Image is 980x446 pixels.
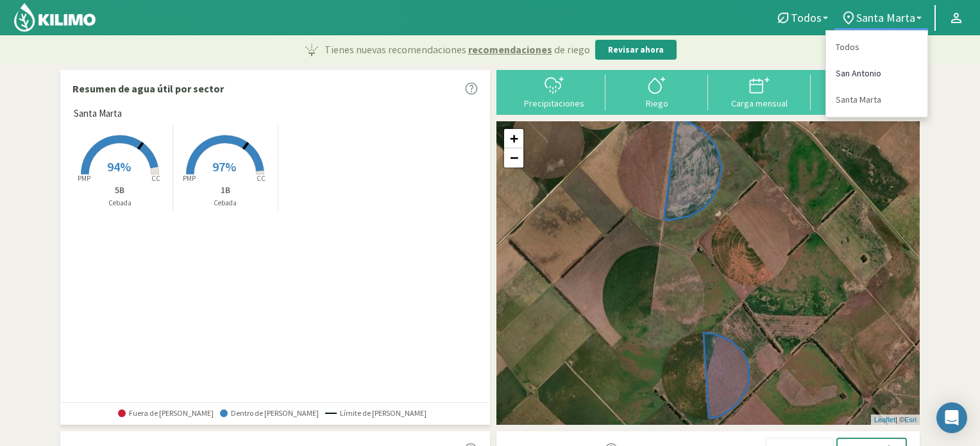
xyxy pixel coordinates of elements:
a: Leaflet [874,416,895,424]
tspan: CC [257,174,266,183]
span: Dentro de [PERSON_NAME] [220,409,319,418]
a: Zoom out [504,148,523,167]
p: Revisar ahora [608,44,664,56]
p: Cebada [67,198,173,209]
a: Zoom in [504,129,523,148]
tspan: PMP [78,174,90,183]
tspan: PMP [183,174,196,183]
div: Riego [609,99,704,108]
p: 1B [173,184,278,197]
div: | © [871,415,920,425]
p: Resumen de agua útil por sector [72,81,224,96]
span: 97% [212,159,236,175]
a: Esri [904,416,917,424]
button: Revisar ahora [595,40,677,60]
a: Santa Marta [826,87,927,113]
span: Santa Marta [74,107,122,121]
span: 94% [107,159,131,175]
span: de riego [554,42,590,57]
button: Carga mensual [708,74,811,108]
img: Kilimo [13,2,97,33]
p: 5B [67,184,173,197]
span: recomendaciones [468,42,552,57]
div: Open Intercom Messenger [936,402,967,433]
span: Fuera de [PERSON_NAME] [118,409,214,418]
span: Todos [791,11,822,24]
button: Precipitaciones [503,74,605,108]
div: Precipitaciones [507,99,602,108]
p: Cebada [173,198,278,209]
span: Límite de [PERSON_NAME] [325,409,427,418]
div: Carga mensual [712,99,807,108]
button: Reportes [811,74,913,108]
div: Reportes [815,99,909,108]
button: Riego [605,74,708,108]
a: Todos [826,34,927,60]
span: Santa Marta [856,11,915,24]
p: Tienes nuevas recomendaciones [325,42,590,57]
a: San Antonio [826,60,927,87]
tspan: CC [151,174,160,183]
